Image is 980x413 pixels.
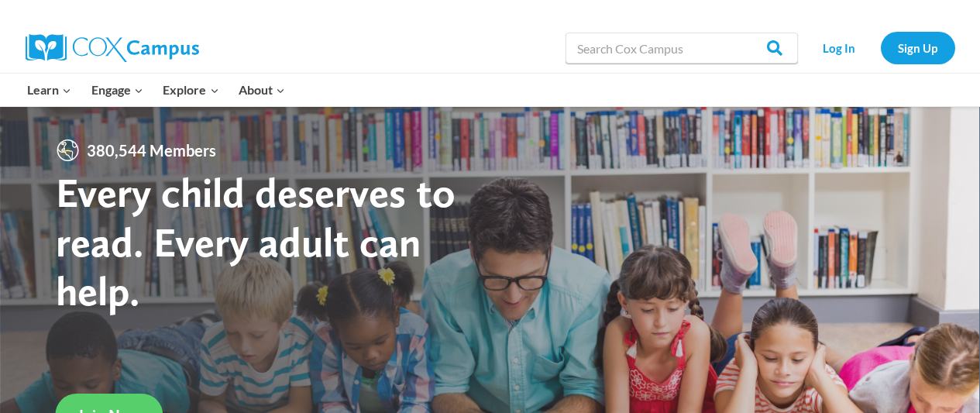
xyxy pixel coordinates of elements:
[806,32,955,64] nav: Secondary Navigation
[806,32,873,64] a: Log In
[18,74,295,106] nav: Primary Navigation
[163,80,218,100] span: Explore
[566,33,798,64] input: Search Cox Campus
[881,32,955,64] a: Sign Up
[91,80,143,100] span: Engage
[239,80,285,100] span: About
[26,34,199,62] img: Cox Campus
[56,167,456,315] strong: Every child deserves to read. Every adult can help.
[27,80,71,100] span: Learn
[81,138,222,163] span: 380,544 Members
